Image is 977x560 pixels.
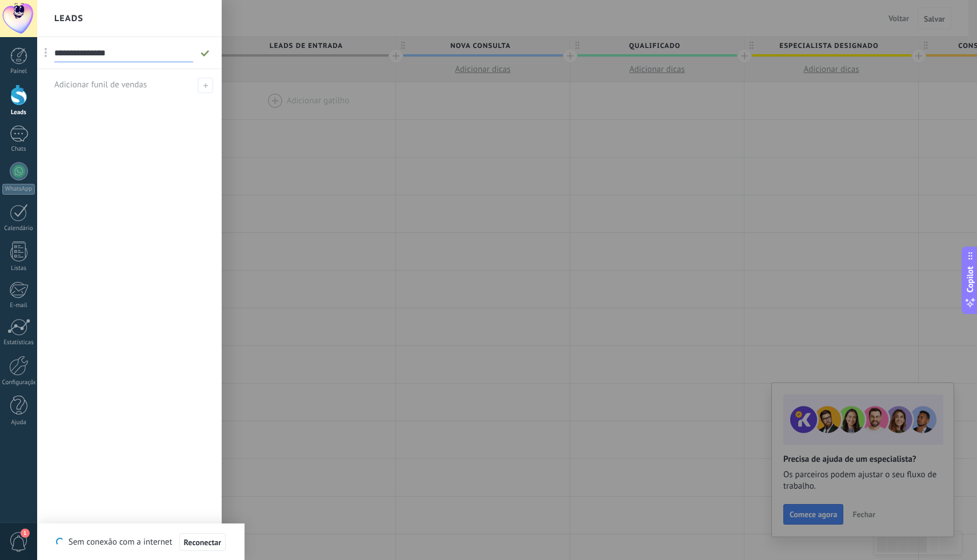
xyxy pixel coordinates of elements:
h2: Leads [54,1,83,37]
div: Listas [2,265,35,272]
span: Adicionar funil de vendas [198,78,213,93]
span: Adicionar funil de vendas [54,79,147,90]
div: WhatsApp [2,184,35,195]
div: E-mail [2,302,35,309]
div: Leads [2,109,35,116]
span: 1 [21,529,30,538]
div: Ajuda [2,419,35,426]
div: Chats [2,146,35,153]
span: Copilot [964,266,976,292]
span: Reconectar [184,538,222,546]
div: Configurações [2,379,35,386]
div: Calendário [2,225,35,232]
div: Painel [2,68,35,75]
div: Sem conexão com a internet [56,533,226,551]
button: Reconectar [179,533,226,551]
div: Estatísticas [2,339,35,347]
